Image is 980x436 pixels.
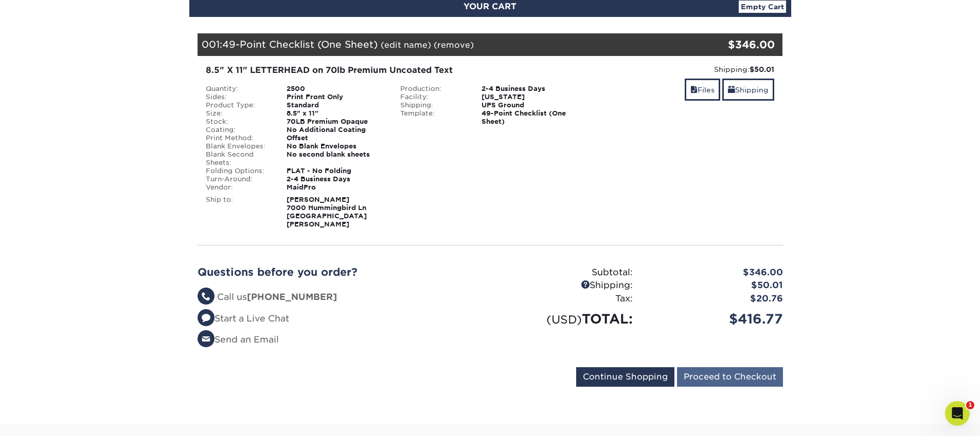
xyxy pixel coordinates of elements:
[279,150,393,167] div: No second blank sheets
[198,118,279,126] div: Stock:
[279,126,393,134] div: No Additional Coating
[434,40,474,50] a: (remove)
[640,279,791,292] div: $50.01
[728,86,735,94] span: shipping
[198,150,279,167] div: Blank Second Sheets:
[393,101,474,109] div: Shipping:
[198,126,279,134] div: Coating:
[279,175,393,183] div: 2-4 Business Days
[279,183,393,192] div: MaidPro
[490,279,640,292] div: Shipping:
[677,367,783,387] input: Proceed to Checkout
[279,167,393,175] div: FLAT - No Folding
[393,93,474,101] div: Facility:
[474,101,587,109] div: UPS Ground
[287,196,367,228] strong: [PERSON_NAME] 7000 Hummingbird Ln [GEOGRAPHIC_DATA][PERSON_NAME]
[198,196,279,229] div: Ship to:
[279,134,393,142] div: Offset
[546,313,582,326] small: (USD)
[279,142,393,150] div: No Blank Envelopes
[576,367,674,387] input: Continue Shopping
[685,79,720,101] a: Files
[490,266,640,279] div: Subtotal:
[198,134,279,142] div: Print Method:
[393,85,474,93] div: Production:
[279,118,393,126] div: 70LB Premium Opaque
[222,39,378,50] span: 49-Point Checklist (One Sheet)
[206,64,580,77] div: 8.5" X 11" LETTERHEAD on 70lb Premium Uncoated Text
[381,40,431,50] a: (edit name)
[198,313,289,324] a: Start a Live Chat
[966,401,974,409] span: 1
[198,33,685,56] div: 001:
[640,309,791,329] div: $416.77
[198,101,279,109] div: Product Type:
[750,65,774,73] strong: $50.01
[279,93,393,101] div: Print Front Only
[198,109,279,118] div: Size:
[393,109,474,126] div: Template:
[198,142,279,150] div: Blank Envelopes:
[279,85,393,93] div: 2500
[490,309,640,329] div: TOTAL:
[198,85,279,93] div: Quantity:
[198,93,279,101] div: Sides:
[640,292,791,306] div: $20.76
[198,334,279,345] a: Send an Email
[279,109,393,118] div: 8.5" x 11"
[3,405,87,432] iframe: Google Customer Reviews
[279,101,393,109] div: Standard
[198,167,279,175] div: Folding Options:
[247,292,337,302] strong: [PHONE_NUMBER]
[640,266,791,279] div: $346.00
[464,2,516,11] span: YOUR CART
[198,291,483,304] li: Call us
[490,292,640,306] div: Tax:
[474,93,587,101] div: [US_STATE]
[198,175,279,183] div: Turn-Around:
[690,86,698,94] span: files
[685,37,775,52] div: $346.00
[722,79,774,101] a: Shipping
[474,109,587,126] div: 49-Point Checklist (One Sheet)
[945,401,970,426] iframe: Intercom live chat
[198,183,279,192] div: Vendor:
[198,266,483,278] h2: Questions before you order?
[474,85,587,93] div: 2-4 Business Days
[739,1,786,13] a: Empty Cart
[595,64,775,74] div: Shipping:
